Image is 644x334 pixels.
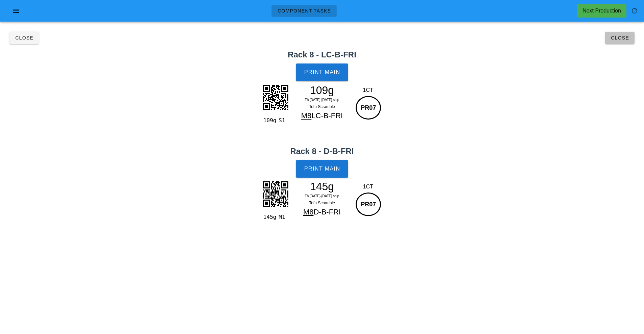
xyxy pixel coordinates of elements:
button: Print Main [296,160,348,178]
div: M1 [276,213,290,222]
span: Th [DATE]-[DATE] ship [305,194,339,198]
span: LC-B-FRI [311,111,343,120]
a: Component Tasks [271,5,337,17]
div: PR07 [356,96,381,120]
button: Close [605,32,635,44]
span: Component Tasks [277,8,331,14]
h2: Rack 8 - D-B-FRI [4,145,640,157]
div: S1 [276,116,290,125]
span: Print Main [304,166,340,172]
div: Next Production [582,7,621,15]
div: 145g [293,181,352,191]
span: M8 [301,111,312,120]
div: 145g [262,213,276,222]
span: D-B-FRI [313,208,341,216]
img: JIWBCcriN7TIhY9DmDjYhOdzGdpmQMWhzB5uQHG5ju0zIGLS5g01IDrexXSZkDNrcwSYkh9vYLhMyBm3uYBOSw21s1yeGVXc+... [259,80,292,114]
img: a8Xc+ftuP7wAAAABJRU5ErkJggg== [259,177,292,211]
div: PR07 [356,192,381,216]
h2: Rack 8 - LC-B-FRI [4,49,640,61]
span: Th [DATE]-[DATE] ship [305,98,339,102]
div: Tofu Scramble [293,103,352,110]
span: Print Main [304,69,340,75]
div: 109g [293,85,352,95]
button: Print Main [296,63,348,81]
button: Close [9,32,39,44]
span: Close [611,35,629,41]
div: Tofu Scramble [293,200,352,206]
div: 1CT [354,183,382,191]
span: M8 [303,208,314,216]
span: Close [15,35,33,41]
div: 1CT [354,86,382,94]
div: 109g [262,116,276,125]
